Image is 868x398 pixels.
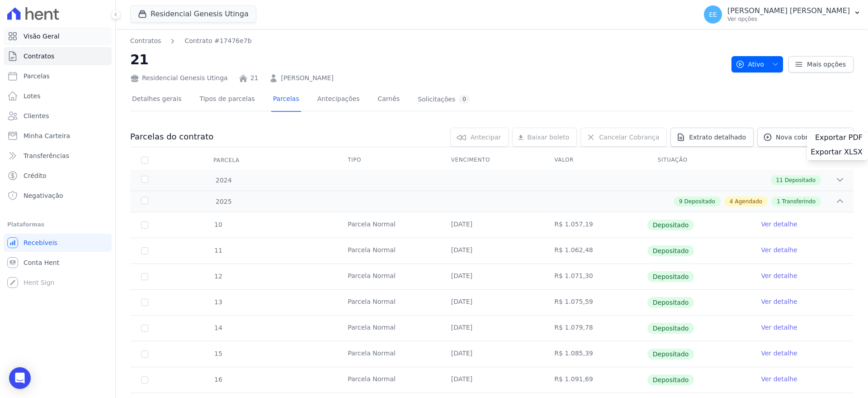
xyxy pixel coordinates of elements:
td: [DATE] [440,367,544,393]
input: Só é possível selecionar pagamentos em aberto [141,376,148,384]
span: Depositado [647,349,694,360]
a: Extrato detalhado [670,128,754,147]
td: [DATE] [440,264,544,289]
td: Parcela Normal [337,238,440,264]
td: R$ 1.085,39 [543,341,647,367]
div: 0 [459,95,470,104]
td: [DATE] [440,238,544,264]
div: Residencial Genesis Utinga [130,73,228,83]
td: Parcela Normal [337,367,440,393]
div: Plataformas [7,219,108,230]
a: Parcelas [4,67,112,85]
span: Recebíveis [24,238,57,247]
a: Ver detalhe [761,323,797,332]
input: Só é possível selecionar pagamentos em aberto [141,247,148,254]
nav: Breadcrumb [130,36,252,46]
td: [DATE] [440,316,544,341]
button: EE [PERSON_NAME] [PERSON_NAME] Ver opções [697,2,868,27]
a: Ver detalhe [761,297,797,306]
nav: Breadcrumb [130,36,724,46]
span: Parcelas [24,72,50,81]
span: 11 [776,176,783,184]
span: 1 [777,197,780,206]
td: [DATE] [440,290,544,315]
a: Visão Geral [4,27,112,45]
span: Lotes [24,91,41,101]
td: R$ 1.062,48 [543,238,647,264]
div: Solicitações [418,95,470,104]
span: Depositado [647,323,694,334]
td: [DATE] [440,341,544,367]
span: 9 [679,197,683,206]
input: Só é possível selecionar pagamentos em aberto [141,221,148,229]
p: Ver opções [727,15,850,23]
a: Carnês [376,88,401,112]
span: 10 [213,221,222,228]
div: Parcela [203,151,250,169]
a: Contratos [4,47,112,65]
span: Clientes [24,111,49,120]
a: Conta Hent [4,254,112,272]
span: 14 [213,324,222,331]
span: Depositado [647,297,694,308]
input: Só é possível selecionar pagamentos em aberto [141,350,148,358]
a: Exportar XLSX [811,148,864,158]
a: Transferências [4,147,112,165]
td: R$ 1.071,30 [543,264,647,289]
h2: 21 [130,49,724,70]
a: Nova cobrança avulsa [757,128,854,147]
a: Ver detalhe [761,349,797,358]
a: Mais opções [788,56,854,72]
span: Depositado [684,197,715,206]
a: Tipos de parcelas [198,88,257,112]
span: Depositado [647,245,694,256]
a: Recebíveis [4,234,112,252]
td: R$ 1.057,19 [543,212,647,238]
span: Ativo [736,56,764,72]
span: Depositado [785,176,816,184]
a: Ver detalhe [761,245,797,254]
span: 11 [213,247,222,254]
span: 13 [213,298,222,306]
span: EE [709,11,717,18]
span: Minha Carteira [24,131,70,140]
a: Contrato #17476e7b [184,36,251,46]
a: Crédito [4,167,112,185]
button: Residencial Genesis Utinga [130,5,256,23]
span: Conta Hent [24,258,59,267]
input: Só é possível selecionar pagamentos em aberto [141,299,148,306]
a: Contratos [130,36,161,46]
span: Depositado [647,374,694,385]
span: Nova cobrança avulsa [776,133,846,142]
a: Negativação [4,187,112,205]
span: Agendado [735,197,762,206]
th: Tipo [337,151,440,170]
span: Transferindo [782,197,816,206]
td: Parcela Normal [337,212,440,238]
a: Parcelas [271,88,301,112]
span: 12 [213,273,222,280]
span: Transferências [24,151,69,160]
a: Minha Carteira [4,127,112,145]
span: Crédito [24,171,47,180]
td: Parcela Normal [337,264,440,289]
a: 21 [250,73,259,83]
td: R$ 1.091,69 [543,367,647,393]
span: Extrato detalhado [689,133,746,142]
p: [PERSON_NAME] [PERSON_NAME] [727,6,850,15]
td: R$ 1.075,59 [543,290,647,315]
th: Valor [543,151,647,170]
a: Detalhes gerais [130,88,184,112]
a: Clientes [4,107,112,125]
span: 4 [730,197,733,206]
a: Ver detalhe [761,374,797,384]
input: Só é possível selecionar pagamentos em aberto [141,273,148,280]
span: 16 [213,376,222,383]
input: Só é possível selecionar pagamentos em aberto [141,325,148,332]
h3: Parcelas do contrato [130,131,213,142]
a: Ver detalhe [761,220,797,229]
span: Visão Geral [24,32,60,41]
span: Contratos [24,52,54,61]
td: Parcela Normal [337,290,440,315]
a: [PERSON_NAME] [281,73,333,83]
